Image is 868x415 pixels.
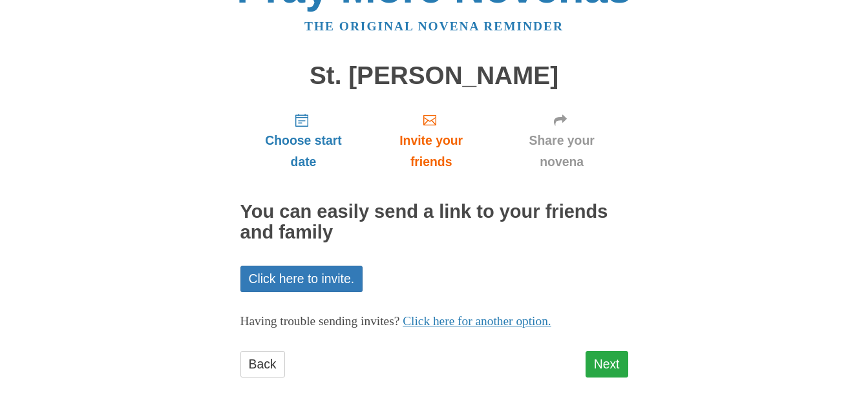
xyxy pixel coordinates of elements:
[240,351,285,378] a: Back
[240,202,628,243] h2: You can easily send a link to your friends and family
[366,102,495,179] a: Invite your friends
[240,266,363,292] a: Click here to invite.
[403,314,551,328] a: Click here for another option.
[240,314,400,328] span: Having trouble sending invites?
[496,102,628,179] a: Share your novena
[509,130,615,173] span: Share your novena
[379,130,482,173] span: Invite your friends
[304,19,564,33] a: The original novena reminder
[253,130,354,173] span: Choose start date
[240,102,367,179] a: Choose start date
[240,62,628,90] h1: St. [PERSON_NAME]
[586,351,628,378] a: Next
